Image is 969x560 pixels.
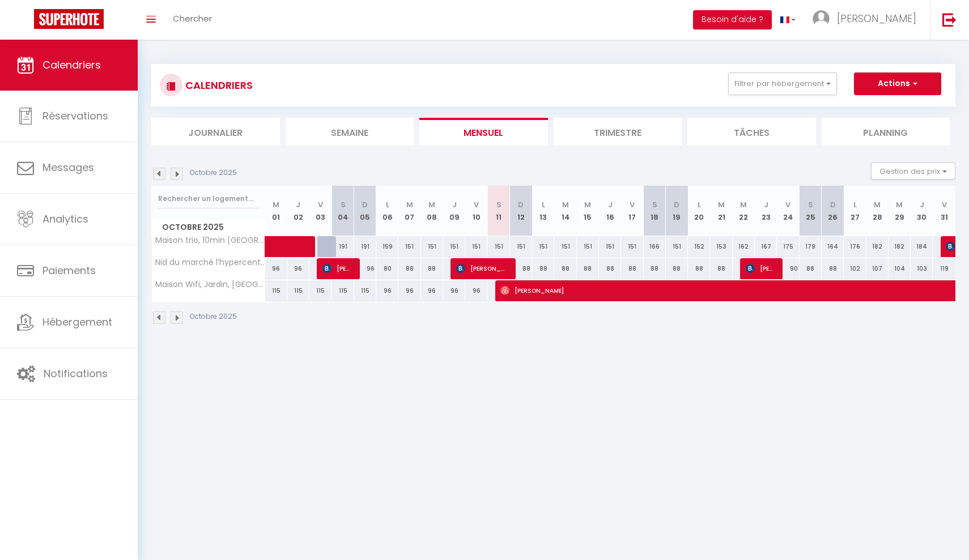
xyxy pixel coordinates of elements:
div: 88 [421,258,443,279]
th: 30 [911,186,933,236]
abbr: V [474,199,479,210]
div: 164 [822,236,844,257]
div: 151 [465,236,487,257]
th: 23 [755,186,777,236]
abbr: M [273,199,279,210]
span: [PERSON_NAME] [322,258,352,279]
abbr: M [406,199,413,210]
div: 151 [398,236,420,257]
div: 115 [309,280,331,301]
div: 182 [889,236,911,257]
abbr: S [496,199,501,210]
div: 151 [554,236,576,257]
input: Rechercher un logement... [158,189,258,209]
div: 88 [577,258,599,279]
div: 88 [800,258,822,279]
span: Messages [42,160,94,174]
th: 06 [376,186,398,236]
div: 115 [265,280,287,301]
th: 09 [443,186,465,236]
abbr: J [608,199,613,210]
div: 103 [911,258,933,279]
div: 96 [443,280,465,301]
div: 151 [666,236,688,257]
li: Tâches [687,118,816,146]
img: ... [813,10,830,27]
abbr: S [808,199,813,210]
th: 19 [666,186,688,236]
th: 20 [688,186,710,236]
abbr: D [362,199,368,210]
th: 10 [465,186,487,236]
div: 96 [421,280,443,301]
abbr: L [542,199,545,210]
div: 167 [755,236,777,257]
span: Notifications [44,366,108,381]
th: 16 [599,186,621,236]
div: 191 [331,236,354,257]
div: 159 [376,236,398,257]
button: Besoin d'aide ? [693,10,772,29]
div: 88 [599,258,621,279]
li: Planning [822,118,950,146]
p: Octobre 2025 [190,168,237,178]
span: Maison Wifi, Jardin, [GEOGRAPHIC_DATA], Plages, Golf [154,280,267,289]
abbr: V [318,199,323,210]
button: Actions [854,72,941,95]
div: 191 [354,236,376,257]
div: 88 [688,258,710,279]
abbr: V [785,199,790,210]
th: 25 [800,186,822,236]
div: 182 [866,236,889,257]
abbr: J [452,199,457,210]
div: 96 [398,280,420,301]
div: 88 [510,258,532,279]
div: 166 [644,236,666,257]
h3: CALENDRIERS [182,72,253,98]
div: 88 [710,258,732,279]
th: 05 [354,186,376,236]
div: 88 [398,258,420,279]
span: [PERSON_NAME] [837,11,916,25]
span: Hébergement [42,315,112,329]
div: 151 [532,236,554,257]
th: 11 [487,186,509,236]
abbr: V [942,199,947,210]
div: 80 [376,258,398,279]
abbr: S [341,199,346,210]
button: Filtrer par hébergement [728,72,837,95]
div: 115 [331,280,354,301]
abbr: J [764,199,768,210]
div: 96 [265,258,287,279]
div: 107 [866,258,889,279]
th: 08 [421,186,443,236]
abbr: L [698,199,701,210]
div: 152 [688,236,710,257]
abbr: J [296,199,300,210]
div: 88 [532,258,554,279]
div: 151 [510,236,532,257]
div: 102 [844,258,866,279]
span: Analytics [42,212,88,226]
abbr: M [428,199,435,210]
div: 162 [733,236,755,257]
div: 151 [443,236,465,257]
th: 03 [309,186,331,236]
th: 31 [933,186,955,236]
abbr: M [584,199,591,210]
th: 26 [822,186,844,236]
abbr: M [896,199,903,210]
abbr: D [518,199,524,210]
th: 21 [710,186,732,236]
th: 12 [510,186,532,236]
th: 28 [866,186,889,236]
th: 24 [777,186,799,236]
div: 96 [287,258,309,279]
div: 104 [889,258,911,279]
div: 88 [666,258,688,279]
div: 151 [621,236,643,257]
div: 119 [933,258,955,279]
abbr: D [674,199,679,210]
li: Mensuel [419,118,548,146]
th: 14 [554,186,576,236]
